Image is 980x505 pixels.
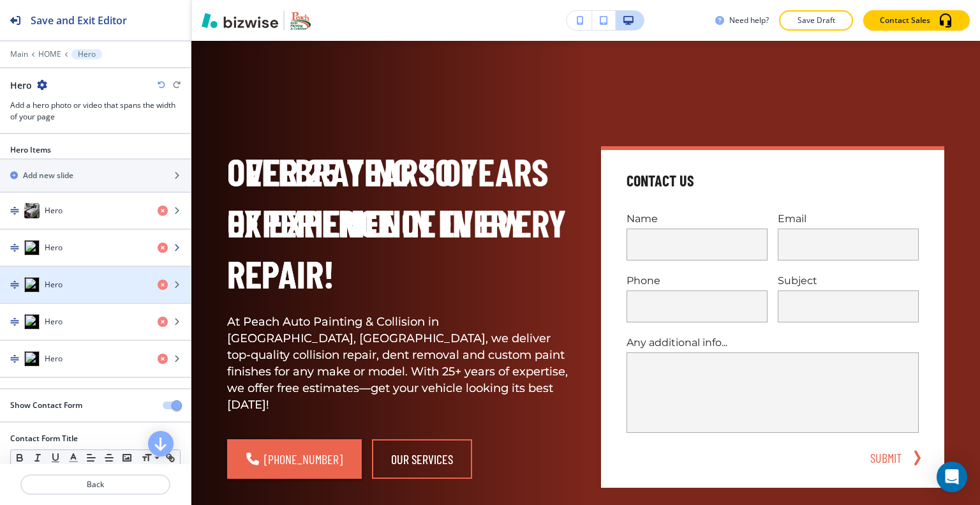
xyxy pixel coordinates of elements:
[372,439,472,479] button: Our Services
[290,10,313,31] img: Your Logo
[202,13,278,28] img: Bizwise Logo
[227,146,570,299] p: CELEBRATING 30 YEARS OF EXPERIENCE IN EVERY REPAIR!
[38,50,61,59] button: HOME
[45,316,63,328] h4: Hero
[10,317,19,326] img: Drag
[23,170,73,181] h2: Add new slide
[22,479,169,490] p: Back
[10,354,19,363] img: Drag
[10,280,19,289] img: Drag
[71,49,102,59] button: Hero
[627,273,768,288] p: Phone
[880,15,930,26] p: Contact Sales
[227,314,570,413] p: At Peach Auto Painting & Collision in [GEOGRAPHIC_DATA], [GEOGRAPHIC_DATA], we deliver top-qualit...
[45,242,63,253] h4: Hero
[227,439,362,479] a: [PHONE_NUMBER]
[627,170,694,191] h4: Contact Us
[10,243,19,252] img: Drag
[796,15,836,26] p: Save Draft
[863,10,970,31] button: Contact Sales
[78,50,96,59] p: Hero
[45,279,63,290] h4: Hero
[937,462,967,492] div: Open Intercom Messenger
[20,474,170,495] button: Back
[227,146,570,299] h1: Over 25 Years of Experience in Every Repair!
[10,79,32,92] h2: Hero
[31,13,127,28] h2: Save and Exit Editor
[627,335,919,350] p: Any additional info...
[10,206,19,215] img: Drag
[778,211,919,226] p: Email
[778,273,919,288] p: Subject
[45,353,63,365] h4: Hero
[10,400,82,411] h2: Show Contact Form
[10,144,51,156] h2: Hero Items
[865,448,906,467] button: SUBMIT
[45,205,63,216] h4: Hero
[10,100,181,123] h3: Add a hero photo or video that spans the width of your page
[729,15,769,26] h3: Need help?
[10,433,78,444] h2: Contact Form Title
[627,211,768,226] p: Name
[10,50,28,59] button: Main
[779,10,853,31] button: Save Draft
